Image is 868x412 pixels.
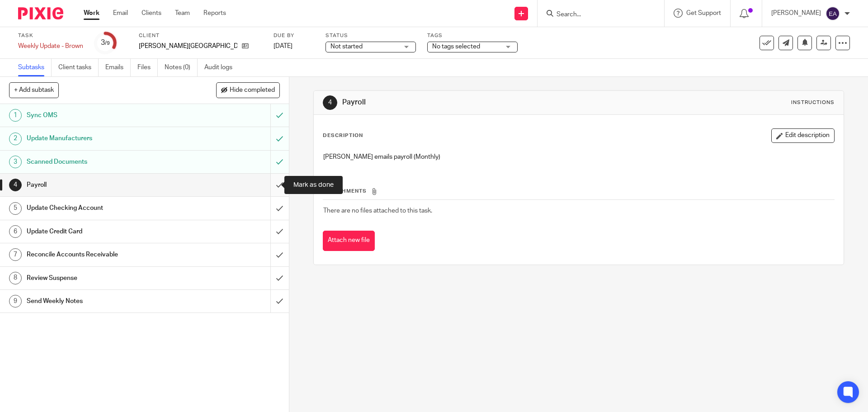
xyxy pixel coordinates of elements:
label: Status [325,32,416,39]
a: Subtasks [18,59,52,76]
img: Pixie [18,7,63,19]
a: Files [137,59,158,76]
div: 4 [323,95,337,110]
div: 9 [9,295,22,308]
p: Description [323,132,363,139]
div: 5 [9,202,22,215]
button: + Add subtask [9,82,59,98]
div: 3 [101,38,110,48]
div: 1 [9,109,22,122]
span: No tags selected [432,43,480,50]
h1: Update Manufacturers [27,132,183,145]
a: Email [113,9,128,18]
a: Emails [105,59,131,76]
span: Attachments [323,189,367,194]
div: 2 [9,133,22,145]
span: [DATE] [274,43,292,49]
div: Instructions [791,99,835,106]
span: Get Support [686,10,721,16]
div: Weekly Update - Brown [18,42,83,51]
label: Task [18,32,83,39]
h1: Reconcile Accounts Receivable [27,248,183,261]
a: Team [175,9,190,18]
p: [PERSON_NAME][GEOGRAPHIC_DATA] [139,42,237,51]
div: 7 [9,248,22,261]
h1: Sync OMS [27,109,183,122]
label: Tags [427,32,518,39]
div: 8 [9,272,22,284]
h1: Review Suspense [27,271,183,285]
a: Clients [142,9,161,18]
button: Attach new file [323,231,375,251]
h1: Update Checking Account [27,201,183,215]
label: Due by [274,32,314,39]
a: Work [84,9,99,18]
span: Not started [330,43,363,50]
img: svg%3E [826,6,840,21]
label: Client [139,32,262,39]
input: Search [556,11,637,19]
h1: Payroll [27,178,183,192]
p: [PERSON_NAME] [771,9,821,18]
a: Audit logs [204,59,239,76]
span: Hide completed [230,87,275,94]
a: Notes (0) [165,59,198,76]
h1: Scanned Documents [27,155,183,169]
a: Client tasks [58,59,99,76]
span: There are no files attached to this task. [323,208,432,214]
button: Hide completed [216,82,280,98]
div: 6 [9,225,22,238]
a: Reports [203,9,226,18]
h1: Payroll [342,98,598,107]
p: [PERSON_NAME] emails payroll (Monthly) [323,152,834,161]
div: 3 [9,156,22,168]
h1: Update Credit Card [27,225,183,238]
h1: Send Weekly Notes [27,294,183,308]
small: /9 [105,41,110,46]
div: 4 [9,179,22,191]
button: Edit description [771,128,835,143]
